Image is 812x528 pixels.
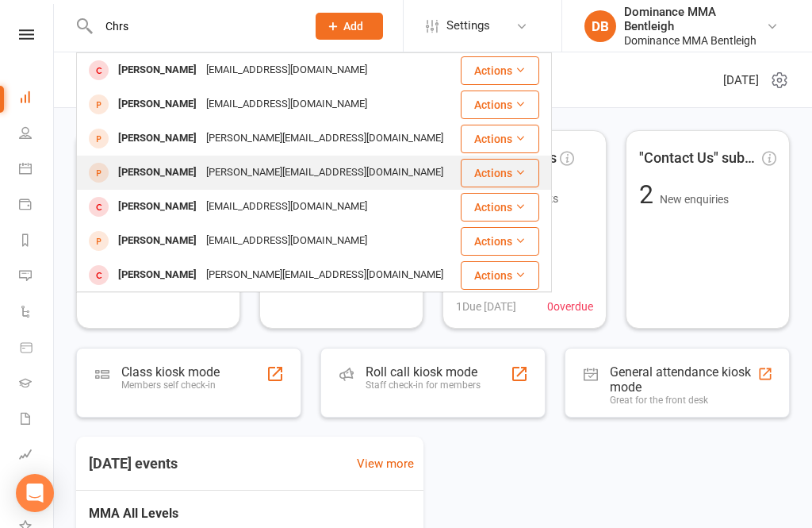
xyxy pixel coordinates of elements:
[446,8,490,44] span: Settings
[624,5,766,33] div: Dominance MMA Bentleigh
[343,20,363,33] span: Add
[113,264,201,287] div: [PERSON_NAME]
[113,229,201,252] div: [PERSON_NAME]
[547,298,593,315] span: 0 overdue
[461,193,539,222] button: Actions
[19,224,55,260] a: Reports
[19,331,55,367] a: Product Sales
[121,364,220,380] div: Class kiosk mode
[16,474,54,512] div: Open Intercom Messenger
[19,81,55,117] a: Dashboard
[201,161,448,184] div: [PERSON_NAME][EMAIL_ADDRESS][DOMAIN_NAME]
[201,127,448,150] div: [PERSON_NAME][EMAIL_ADDRESS][DOMAIN_NAME]
[461,56,539,85] button: Actions
[113,59,201,82] div: [PERSON_NAME]
[94,15,295,37] input: Search...
[113,161,201,184] div: [PERSON_NAME]
[584,10,616,42] div: DB
[201,195,372,218] div: [EMAIL_ADDRESS][DOMAIN_NAME]
[201,264,448,287] div: [PERSON_NAME][EMAIL_ADDRESS][DOMAIN_NAME]
[201,59,372,82] div: [EMAIL_ADDRESS][DOMAIN_NAME]
[461,261,539,290] button: Actions
[366,364,481,380] div: Roll call kiosk mode
[113,127,201,150] div: [PERSON_NAME]
[19,188,55,224] a: Payments
[610,395,757,406] div: Great for the front desk
[660,193,729,206] span: New enquiries
[639,179,660,210] span: 2
[461,125,539,153] button: Actions
[461,227,539,256] button: Actions
[316,13,383,40] button: Add
[723,71,759,90] span: [DATE]
[366,380,481,391] div: Staff check-in for members
[461,91,539,119] button: Actions
[624,33,766,48] div: Dominance MMA Bentleigh
[19,117,55,152] a: People
[461,159,539,187] button: Actions
[121,380,220,391] div: Members self check-in
[113,93,201,116] div: [PERSON_NAME]
[113,195,201,218] div: [PERSON_NAME]
[201,229,372,252] div: [EMAIL_ADDRESS][DOMAIN_NAME]
[76,449,190,478] h3: [DATE] events
[19,152,55,188] a: Calendar
[639,147,759,170] span: "Contact Us" submissions
[89,503,338,524] span: MMA All Levels
[201,93,372,116] div: [EMAIL_ADDRESS][DOMAIN_NAME]
[456,298,516,315] span: 1 Due [DATE]
[610,364,757,395] div: General attendance kiosk mode
[357,454,414,473] a: View more
[19,438,55,474] a: Assessments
